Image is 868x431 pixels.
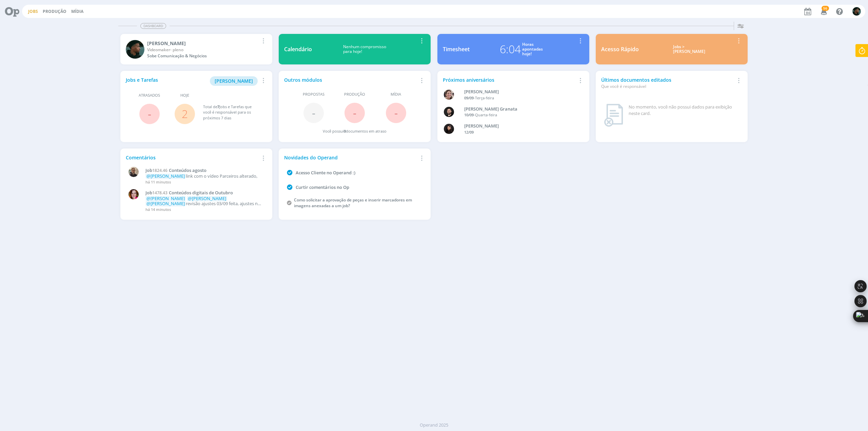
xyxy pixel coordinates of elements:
span: Mídia [391,92,401,97]
a: Produção [43,8,66,14]
div: Timesheet [443,45,470,53]
button: K [852,5,861,17]
div: Aline Beatriz Jackisch [464,89,573,95]
div: Outros módulos [284,76,417,83]
div: Acesso Rápido [601,45,639,53]
span: 0 [344,129,346,134]
span: 09/09 [464,95,474,100]
img: A [444,90,454,100]
div: Novidades do Operand [284,154,417,161]
a: Como solicitar a aprovação de peças e inserir marcadores em imagens anexadas a um job? [294,197,412,209]
div: Próximos aniversários [443,76,576,83]
div: 6:04 [500,41,521,57]
span: Terça-feira [475,95,494,100]
div: Total de Jobs e Tarefas que você é responsável para os próximos 7 dias [203,104,260,121]
span: Conteúdos agosto [169,167,206,173]
span: Dashboard [140,23,166,29]
a: Jobs [28,8,38,14]
a: Acesso Cliente no Operand :) [296,170,355,176]
div: Calendário [284,45,312,53]
p: link com o vídeo Parceiros alterado, [145,174,263,179]
span: @[PERSON_NAME] [188,195,226,201]
div: Jobs > [PERSON_NAME] [644,44,734,54]
img: K [852,7,861,16]
div: Sobe Comunicação & Negócios [147,53,259,59]
div: Jobs e Tarefas [126,76,259,86]
span: 1824.46 [152,168,167,173]
a: 2 [182,106,188,121]
img: L [444,124,454,134]
a: Job1478.43Conteúdos digitais de Outubro [145,190,263,196]
div: Você possui documentos em atraso [323,129,387,134]
img: K [126,40,144,59]
div: - [464,112,573,118]
span: Propostas [303,92,324,97]
img: B [129,189,139,199]
div: Videomaker- pleno [147,47,259,53]
div: - [464,95,573,101]
span: [PERSON_NAME] [215,78,253,84]
span: Hoje [180,93,189,98]
span: há 11 minutos [145,179,171,184]
span: Atrasados [139,93,160,98]
span: 10/09 [464,112,474,117]
a: Timesheet6:04Horasapontadashoje! [437,34,589,64]
div: Kauan Franco [147,40,259,47]
span: 1478.43 [152,190,167,196]
a: Mídia [71,8,83,14]
a: K[PERSON_NAME]Videomaker- plenoSobe Comunicação & Negócios [120,34,272,64]
div: No momento, você não possui dados para exibição neste card. [629,104,739,117]
span: 56 [822,6,829,11]
div: Bruno Corralo Granata [464,106,573,113]
span: 7 [217,104,219,109]
span: há 14 minutos [145,207,171,212]
a: [PERSON_NAME] [210,77,258,84]
span: Produção [344,92,365,97]
span: 12/09 [464,130,474,135]
a: Job1824.46Conteúdos agosto [145,168,263,173]
div: Últimos documentos editados [601,76,734,90]
span: @[PERSON_NAME] [146,173,185,179]
p: revisão ajustes 03/09 feita, ajustes no briefing. [145,196,263,207]
span: - [394,105,398,120]
img: dashboard_not_found.png [604,104,623,127]
span: Quarta-feira [475,112,497,117]
div: Horas apontadas hoje! [522,42,543,57]
div: Que você é responsável [601,83,734,90]
button: Produção [41,9,68,14]
div: Nenhum compromisso para hoje! [312,44,417,54]
img: R [129,167,139,177]
span: - [312,105,315,120]
button: [PERSON_NAME] [210,76,258,86]
span: - [148,106,151,121]
button: Mídia [69,9,85,14]
span: @[PERSON_NAME] [146,200,185,207]
div: Comentários [126,154,259,161]
span: Conteúdos digitais de Outubro [169,190,233,196]
span: @[PERSON_NAME] [146,195,185,201]
img: B [444,107,454,117]
div: Luana da Silva de Andrade [464,123,573,130]
button: Jobs [26,9,40,14]
a: Curtir comentários no Op [296,184,349,190]
span: - [353,105,356,120]
button: 56 [816,5,830,18]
